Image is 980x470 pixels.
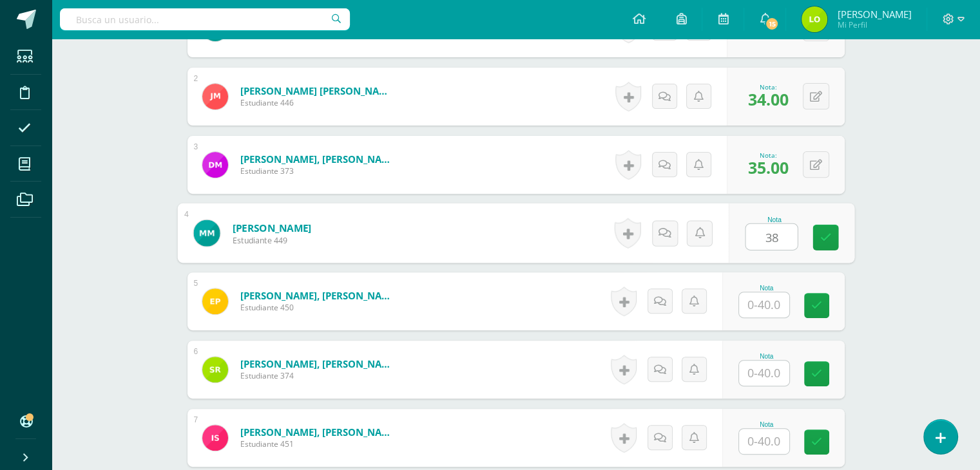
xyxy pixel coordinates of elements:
[60,8,350,30] input: Busca un usuario...
[232,221,311,234] a: [PERSON_NAME]
[748,82,789,91] div: Nota:
[738,285,795,292] div: Nota
[240,153,395,165] a: [PERSON_NAME], [PERSON_NAME]
[837,8,911,21] span: [PERSON_NAME]
[240,84,395,97] a: [PERSON_NAME] [PERSON_NAME]
[202,288,228,314] img: f39c9474062a2bf68bf55048137491f9.png
[738,353,795,360] div: Nota
[193,220,220,246] img: daf3a25bb903e309450bed8d8bb1f841.png
[738,421,795,428] div: Nota
[240,357,395,370] a: [PERSON_NAME], [PERSON_NAME]
[739,429,789,454] input: 0-40.0
[240,426,395,438] a: [PERSON_NAME], [PERSON_NAME]
[802,6,827,32] img: 6714572aa9192d6e20d2b456500099f5.png
[202,152,228,178] img: 230cad3796f4c99469c76dcb3c1c9572.png
[739,361,789,386] input: 0-40.0
[240,302,395,313] span: Estudiante 450
[745,216,803,223] div: Nota
[765,17,779,31] span: 15
[202,357,228,382] img: 2d78b23eed71f322de9d7b3a848397eb.png
[240,165,395,176] span: Estudiante 373
[748,151,789,160] div: Nota:
[240,97,395,108] span: Estudiante 446
[745,224,797,250] input: 0-40.0
[739,292,789,317] input: 0-40.0
[748,156,789,178] span: 35.00
[240,370,395,381] span: Estudiante 374
[748,88,789,110] span: 34.00
[202,84,228,109] img: 251c2580e0645f0336d08d97e8154c36.png
[232,234,311,246] span: Estudiante 449
[240,289,395,302] a: [PERSON_NAME], [PERSON_NAME]
[240,438,395,449] span: Estudiante 451
[837,19,911,30] span: Mi Perfil
[202,425,228,451] img: 3e0b38bd4a5e040f6e2ce7cbdf8d8447.png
